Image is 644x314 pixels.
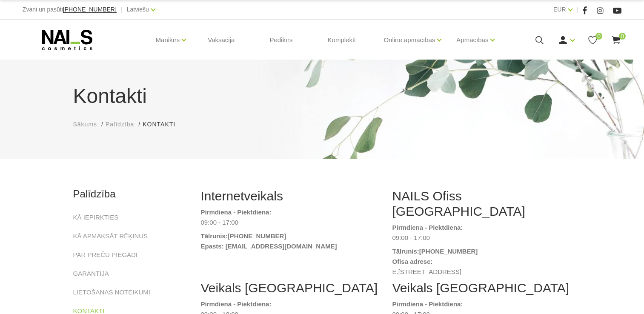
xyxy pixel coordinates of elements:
[611,35,621,46] a: 0
[263,20,299,60] a: Pedikīrs
[392,258,433,265] strong: Ofisa adrese:
[228,231,286,241] a: [PHONE_NUMBER]
[73,212,119,223] a: KĀ IEPIRKTIES
[384,23,435,57] a: Online apmācības
[392,188,571,219] h2: NAILS Ofiss [GEOGRAPHIC_DATA]
[392,233,571,243] dd: 09:00 - 17:00
[553,4,566,14] a: EUR
[106,121,134,128] span: Palīdzība
[73,287,150,297] a: LIETOŠANAS NOTEIKUMI
[392,300,463,308] strong: Pirmdiena - Piektdiena:
[73,188,188,200] h2: Palīdzība
[143,120,184,129] li: Kontakti
[63,6,117,13] a: [PHONE_NUMBER]
[226,232,228,240] strong: :
[156,23,180,57] a: Manikīrs
[392,224,463,231] strong: Pirmdiena - Piektdiena:
[587,35,598,46] a: 0
[201,208,272,216] strong: Pirmdiena - Piektdiena:
[201,300,272,308] strong: Pirmdiena - Piektdiena:
[127,4,149,14] a: Latviešu
[121,4,123,15] span: |
[456,23,488,57] a: Apmācības
[201,217,380,228] dd: 09:00 - 17:00
[106,120,134,129] a: Palīdzība
[73,231,148,241] a: KĀ APMAKSĀT RĒĶINUS
[73,250,137,260] a: PAR PREČU PIEGĀDI
[619,33,626,40] span: 0
[23,4,117,15] div: Zvani un pasūti
[201,20,241,60] a: Vaksācija
[201,188,380,204] h2: Internetveikals
[201,243,337,250] strong: Epasts: [EMAIL_ADDRESS][DOMAIN_NAME]
[595,33,602,40] span: 0
[201,280,380,296] h2: Veikals [GEOGRAPHIC_DATA]
[73,81,571,111] h1: Kontakti
[392,280,571,296] h2: Veikals [GEOGRAPHIC_DATA]
[73,120,97,129] a: Sākums
[201,232,226,240] strong: Tālrunis
[419,246,478,257] a: [PHONE_NUMBER]
[321,20,363,60] a: Komplekti
[73,268,109,279] a: GARANTIJA
[73,121,97,128] span: Sākums
[577,4,578,15] span: |
[392,267,571,277] dd: E.[STREET_ADDRESS]
[392,248,419,255] strong: Tālrunis:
